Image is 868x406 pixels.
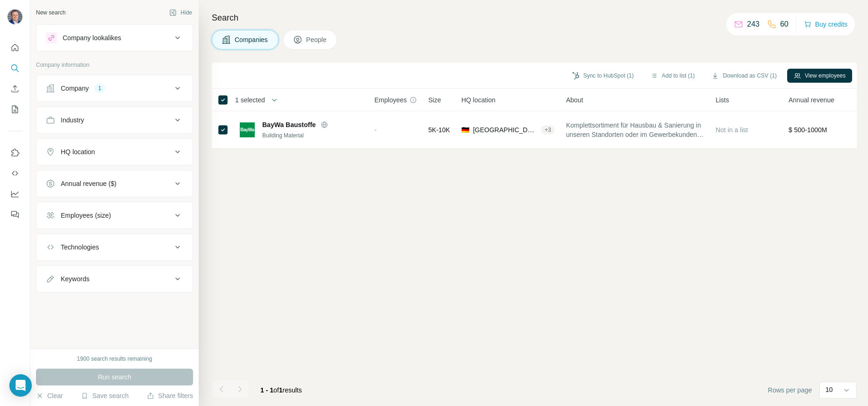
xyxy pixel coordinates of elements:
[61,242,99,252] div: Technologies
[279,386,283,394] span: 1
[644,69,702,83] button: Add to list (1)
[240,122,255,137] img: Logo of BayWa Baustoffe
[7,9,22,24] img: Avatar
[163,6,199,20] button: Hide
[541,126,555,134] div: + 3
[260,386,273,394] span: 1 - 1
[716,95,729,105] span: Lists
[260,386,302,394] span: results
[36,172,193,195] button: Annual revenue ($)
[461,125,469,135] span: 🇩🇪
[473,125,537,135] span: [GEOGRAPHIC_DATA], [GEOGRAPHIC_DATA]
[36,77,193,100] button: Company1
[374,95,407,105] span: Employees
[61,211,111,220] div: Employees (size)
[716,126,748,134] span: Not in a list
[235,35,269,44] span: Companies
[306,35,328,44] span: People
[9,374,32,397] div: Open Intercom Messenger
[262,120,316,129] span: BayWa Baustoffe
[705,69,783,83] button: Download as CSV (1)
[7,39,22,56] button: Quick start
[7,144,22,161] button: Use Surfe on LinkedIn
[36,8,65,17] div: New search
[7,206,22,223] button: Feedback
[235,95,265,105] span: 1 selected
[212,11,857,24] h4: Search
[428,125,450,135] span: 5K-10K
[789,126,827,134] span: $ 500-1000M
[61,274,89,284] div: Keywords
[36,27,193,49] button: Company lookalikes
[36,268,193,290] button: Keywords
[566,95,583,105] span: About
[262,131,363,140] div: Building Material
[787,69,852,83] button: View employees
[36,204,193,227] button: Employees (size)
[77,355,152,363] div: 1900 search results remaining
[804,18,847,31] button: Buy credits
[61,179,116,188] div: Annual revenue ($)
[566,121,704,139] span: Komplettsortiment für Hausbau & Sanierung in unseren Standorten oder im Gewerbekunden-Onlineshop:...
[747,19,760,30] p: 243
[36,236,193,258] button: Technologies
[7,185,22,202] button: Dashboard
[36,391,63,400] button: Clear
[7,80,22,97] button: Enrich CSV
[63,33,121,43] div: Company lookalikes
[780,19,789,30] p: 60
[36,109,193,131] button: Industry
[7,101,22,118] button: My lists
[81,391,129,400] button: Save search
[147,391,193,400] button: Share filters
[273,386,279,394] span: of
[461,95,495,105] span: HQ location
[566,69,640,83] button: Sync to HubSpot (1)
[7,165,22,182] button: Use Surfe API
[768,385,812,395] span: Rows per page
[36,61,193,69] p: Company information
[789,95,834,105] span: Annual revenue
[7,60,22,77] button: Search
[94,84,105,93] div: 1
[36,141,193,163] button: HQ location
[825,385,833,394] p: 10
[61,147,95,157] div: HQ location
[428,95,441,105] span: Size
[61,115,84,125] div: Industry
[61,84,89,93] div: Company
[374,126,377,134] span: -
